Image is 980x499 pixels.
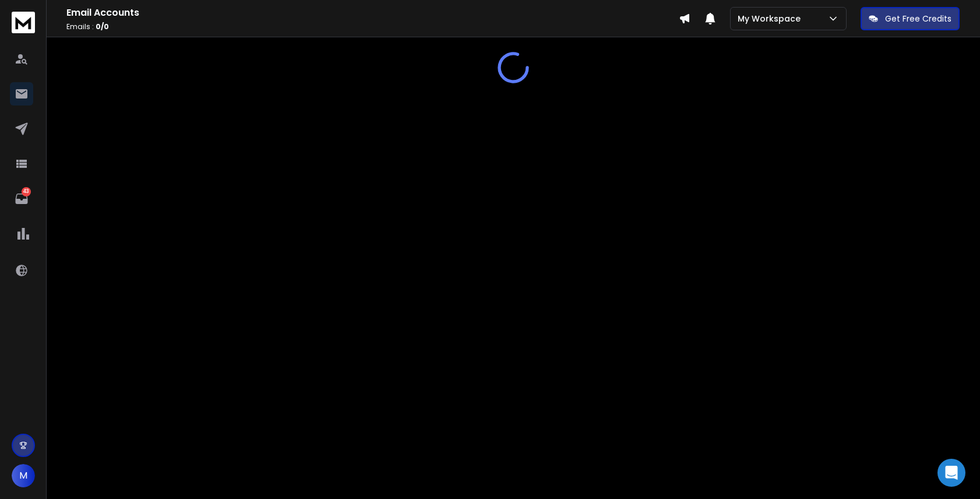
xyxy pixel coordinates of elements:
[96,22,109,31] span: 0 / 0
[10,187,33,210] a: 43
[12,12,35,33] img: logo
[66,6,679,20] h1: Email Accounts
[937,459,965,487] div: Open Intercom Messenger
[885,13,951,24] p: Get Free Credits
[12,464,35,487] button: M
[738,13,805,24] p: My Workspace
[861,7,960,30] button: Get Free Credits
[22,187,31,196] p: 43
[66,22,679,31] p: Emails :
